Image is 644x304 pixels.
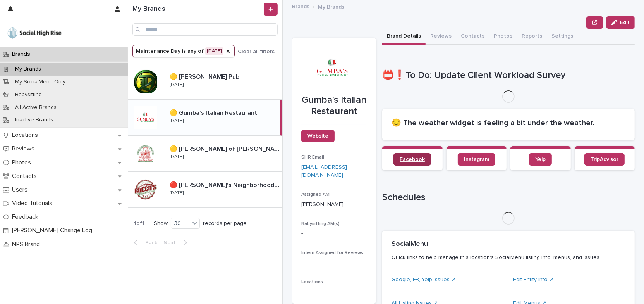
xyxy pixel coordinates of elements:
[238,49,275,54] span: Clear all filters
[307,133,328,139] span: Website
[9,241,46,248] p: NPS Brand
[128,64,282,100] a: 🟡 [PERSON_NAME] Pub🟡 [PERSON_NAME] Pub [DATE]
[456,29,489,45] button: Contacts
[392,118,625,128] h2: 😔 The weather widget is feeling a bit under the weather.
[160,239,193,246] button: Next
[513,277,554,282] a: Edit Entity Info ↗
[392,277,456,282] a: Google, FB, Yelp Issues ↗
[132,45,235,57] button: Maintenance Day
[170,180,281,189] p: 🔴 [PERSON_NAME]'s Neighborhood Pizza
[9,79,72,85] p: My SocialMenu Only
[9,50,36,58] p: Brands
[606,16,635,29] button: Edit
[170,144,281,153] p: 🟡 [PERSON_NAME] of [PERSON_NAME]
[9,145,41,152] p: Reviews
[547,29,578,45] button: Settings
[9,66,47,73] p: My Brands
[464,157,489,162] span: Instagram
[128,100,282,136] a: 🟡 Gumba's Italian Restaurant🟡 Gumba's Italian Restaurant [DATE]
[301,280,323,284] span: Locations
[584,153,625,166] a: TripAdvisor
[292,2,309,10] a: Brands
[591,157,618,162] span: TripAdvisor
[9,92,48,98] p: Babysitting
[9,173,43,180] p: Contacts
[170,82,184,88] p: [DATE]
[382,70,635,81] h1: 📛❗To Do: Update Client Workload Survey
[132,23,278,36] input: Search
[458,153,495,166] a: Instagram
[301,221,340,226] span: Babysitting AM(s)
[203,220,247,227] p: records per page
[9,117,59,123] p: Inactive Brands
[128,172,282,208] a: 🔴 [PERSON_NAME]'s Neighborhood Pizza🔴 [PERSON_NAME]'s Neighborhood Pizza [DATE]
[9,159,37,166] p: Photos
[392,254,622,261] p: Quick links to help manage this location's SocialMenu listing info, menus, and issues.
[301,259,367,267] div: -
[128,214,151,233] p: 1 of 1
[382,29,426,45] button: Brand Details
[301,155,324,160] span: SHR Email
[517,29,547,45] button: Reports
[235,46,275,57] button: Clear all filters
[393,153,431,166] a: Facebook
[318,2,344,10] p: My Brands
[170,118,184,124] p: [DATE]
[301,250,363,255] span: Intern Assigned for Reviews
[426,29,456,45] button: Reviews
[301,95,367,117] p: Gumba's Italian Restaurant
[301,230,367,238] p: -
[535,157,546,162] span: Yelp
[171,219,190,228] div: 30
[9,186,34,193] p: Users
[163,240,180,245] span: Next
[9,131,44,139] p: Locations
[170,154,184,160] p: [DATE]
[489,29,517,45] button: Photos
[128,136,282,172] a: 🟡 [PERSON_NAME] of [PERSON_NAME]🟡 [PERSON_NAME] of [PERSON_NAME] [DATE]
[128,239,160,246] button: Back
[141,240,157,245] span: Back
[154,220,168,227] p: Show
[529,153,552,166] a: Yelp
[9,104,63,111] p: All Active Brands
[170,190,184,196] p: [DATE]
[400,157,425,162] span: Facebook
[170,72,241,81] p: 🟡 [PERSON_NAME] Pub
[620,20,630,25] span: Edit
[9,213,45,221] p: Feedback
[301,192,330,197] span: Assigned AM
[382,192,635,203] h1: Schedules
[9,227,98,234] p: [PERSON_NAME] Change Log
[132,5,262,14] h1: My Brands
[170,108,259,117] p: 🟡 Gumba's Italian Restaurant
[301,164,347,178] a: [EMAIL_ADDRESS][DOMAIN_NAME]
[301,130,335,142] a: Website
[301,200,367,209] p: [PERSON_NAME]
[392,240,428,249] h2: SocialMenu
[6,25,63,41] img: o5DnuTxEQV6sW9jFYBBf
[9,200,58,207] p: Video Tutorials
